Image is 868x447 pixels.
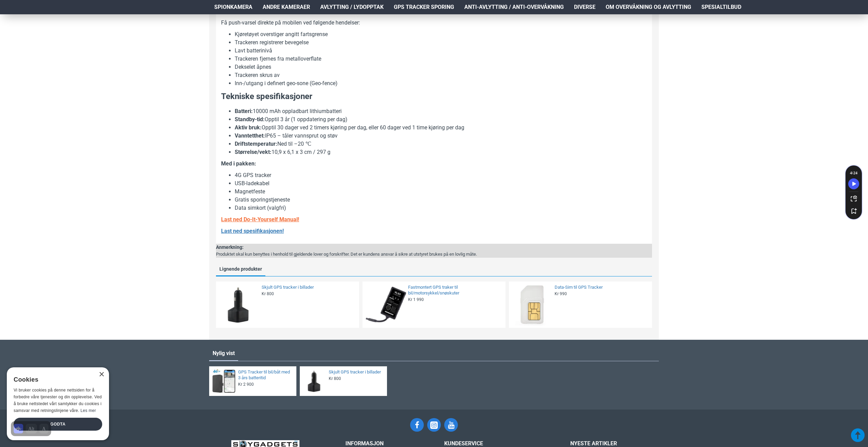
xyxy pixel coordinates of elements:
li: Opptil 30 dager ved 2 timers kjøring per dag, eller 60 dager ved 1 time kjøring per dag [235,124,647,132]
li: Magnetfeste [235,188,647,196]
b: Med i pakken: [221,160,256,167]
li: 4G GPS tracker [235,171,647,179]
strong: Driftstemperatur: [235,141,277,147]
span: Spesialtilbud [701,3,741,11]
li: Lavt batterinivå [235,47,647,55]
li: USB-ladekabel [235,179,647,188]
a: Fastmontert GPS traker til bil/motorsykkel/snøskuter [408,285,501,296]
h3: Tekniske spesifikasjoner [221,91,647,102]
span: Kr 800 [262,291,274,297]
strong: Standby-tid: [235,116,265,123]
a: Skjult GPS tracker i billader [329,369,383,375]
li: Gratis sporingstjeneste [235,196,647,204]
strong: Vanntetthet: [235,132,265,139]
a: Lignende produkter [216,265,265,276]
li: 10000 mAh oppladbart lithiumbatteri [235,107,647,115]
span: Anti-avlytting / Anti-overvåkning [464,3,564,11]
a: Data-Sim til GPS Tracker [555,285,648,290]
span: Diverse [574,3,595,11]
span: Kr 2 900 [238,382,254,387]
a: Last ned spesifikasjonen! [221,227,284,235]
h3: INFORMASJON [345,440,434,447]
span: Om overvåkning og avlytting [606,3,691,11]
div: Close [99,372,104,377]
li: Opptil 3 år (1 oppdatering per dag) [235,115,647,124]
span: Kr 800 [329,376,341,381]
a: Skjult GPS tracker i billader [262,285,355,290]
div: Produktet skal kun benyttes i henhold til gjeldende lover og forskrifter. Det er kundens ansvar å... [216,251,477,258]
li: Data simkort (valgfri) [235,204,647,212]
img: Data-Sim til GPS Tracker [511,284,553,325]
img: GPS Tracker til bil/båt med 3 års batteritid [212,369,236,394]
span: Vi bruker cookies på denne nettsiden for å forbedre våre tjenester og din opplevelse. Ved å bruke... [14,388,102,413]
img: Fastmontert GPS traker til bil/motorsykkel/snøskuter [365,284,406,325]
li: Ned til –20 ℃ [235,140,647,148]
li: Dekselet åpnes [235,63,647,71]
li: IP65 – tåler vannsprut og støv [235,132,647,140]
span: Avlytting / Lydopptak [320,3,384,11]
span: Spionkamera [214,3,252,11]
span: Andre kameraer [263,3,310,11]
h3: Nyeste artikler [570,440,659,447]
li: Trackeren fjernes fra metalloverflate [235,55,647,63]
li: Trackeren registrerer bevegelse [235,38,647,47]
span: Kr 1 990 [408,297,424,302]
a: Nylig vist [209,347,238,360]
li: 10,9 x 6,1 x 3 cm / 297 g [235,148,647,156]
div: Anmerkning: [216,244,477,251]
li: Inn-/utgang i definert geo-sone (Geo-fence) [235,79,647,87]
strong: Aktiv bruk: [235,124,262,131]
strong: Batteri: [235,108,253,114]
a: GPS Tracker til bil/båt med 3 års batteritid [238,369,292,381]
div: Cookies [14,372,98,387]
strong: Størrelse/vekt: [235,149,272,155]
p: Få push-varsel direkte på mobilen ved følgende hendelser: [221,19,647,27]
img: Skjult GPS tracker i billader [218,284,260,325]
a: Last ned Do-It-Yourself Manual! [221,215,299,224]
span: GPS Tracker Sporing [394,3,454,11]
div: Godta [14,418,102,431]
h3: Kundeservice [444,440,546,447]
img: Skjult GPS tracker i billader [302,369,327,394]
a: Les mer, opens a new window [80,408,96,413]
li: Trackeren skrus av [235,71,647,79]
li: Kjøretøyet overstiger angitt fartsgrense [235,30,647,38]
b: Last ned spesifikasjonen! [221,228,284,234]
b: Last ned Do-It-Yourself Manual! [221,216,299,223]
span: Kr 990 [555,291,567,297]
